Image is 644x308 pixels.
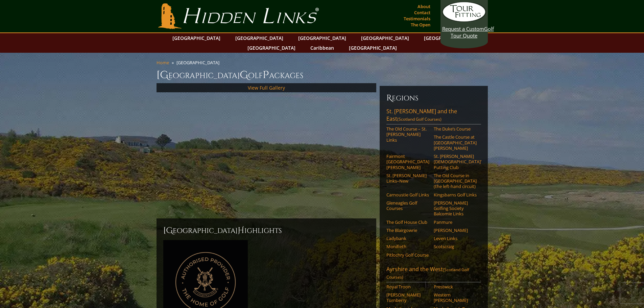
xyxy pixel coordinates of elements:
[263,68,269,82] span: P
[397,116,442,122] span: (Scotland Golf Courses)
[386,267,469,280] span: (Scotland Golf Courses)
[402,14,432,23] a: Testimonials
[386,219,429,225] a: The Golf House Club
[442,2,486,39] a: Request a CustomGolf Tour Quote
[386,292,429,303] a: [PERSON_NAME] Turnberry
[386,126,429,143] a: The Old Course – St. [PERSON_NAME] Links
[232,33,287,43] a: [GEOGRAPHIC_DATA]
[434,244,477,249] a: Scotscraig
[409,20,432,29] a: The Open
[386,284,429,289] a: Royal Troon
[434,284,477,289] a: Prestwick
[244,43,299,53] a: [GEOGRAPHIC_DATA]
[157,68,488,82] h1: [GEOGRAPHIC_DATA] olf ackages
[240,68,248,82] span: G
[386,108,481,124] a: St. [PERSON_NAME] and the East(Scotland Golf Courses)
[157,60,169,66] a: Home
[386,228,429,233] a: The Blairgowrie
[386,236,429,241] a: Ladybank
[386,173,429,184] a: St. [PERSON_NAME] Links–New
[434,228,477,233] a: [PERSON_NAME]
[238,225,244,236] span: H
[386,252,429,258] a: Pitlochry Golf Course
[295,33,350,43] a: [GEOGRAPHIC_DATA]
[434,192,477,197] a: Kingsbarns Golf Links
[386,200,429,211] a: Gleneagles Golf Courses
[442,25,484,32] span: Request a Custom
[307,43,337,53] a: Caribbean
[176,60,222,66] li: [GEOGRAPHIC_DATA]
[434,236,477,241] a: Leven Links
[434,126,477,132] a: The Duke’s Course
[421,33,475,43] a: [GEOGRAPHIC_DATA]
[248,85,285,91] a: View Full Gallery
[434,219,477,225] a: Panmure
[434,292,477,303] a: Western [PERSON_NAME]
[358,33,412,43] a: [GEOGRAPHIC_DATA]
[345,43,400,53] a: [GEOGRAPHIC_DATA]
[434,153,477,170] a: St. [PERSON_NAME] [DEMOGRAPHIC_DATA]’ Putting Club
[386,265,481,282] a: Ayrshire and the West(Scotland Golf Courses)
[386,244,429,249] a: Monifieth
[386,93,481,103] h6: Regions
[163,225,369,236] h2: [GEOGRAPHIC_DATA] ighlights
[169,33,224,43] a: [GEOGRAPHIC_DATA]
[434,134,477,151] a: The Castle Course at [GEOGRAPHIC_DATA][PERSON_NAME]
[386,153,429,170] a: Fairmont [GEOGRAPHIC_DATA][PERSON_NAME]
[412,8,432,17] a: Contact
[416,2,432,11] a: About
[434,200,477,217] a: [PERSON_NAME] Golfing Society Balcomie Links
[434,173,477,189] a: The Old Course in [GEOGRAPHIC_DATA] (the left-hand circuit)
[386,192,429,197] a: Carnoustie Golf Links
